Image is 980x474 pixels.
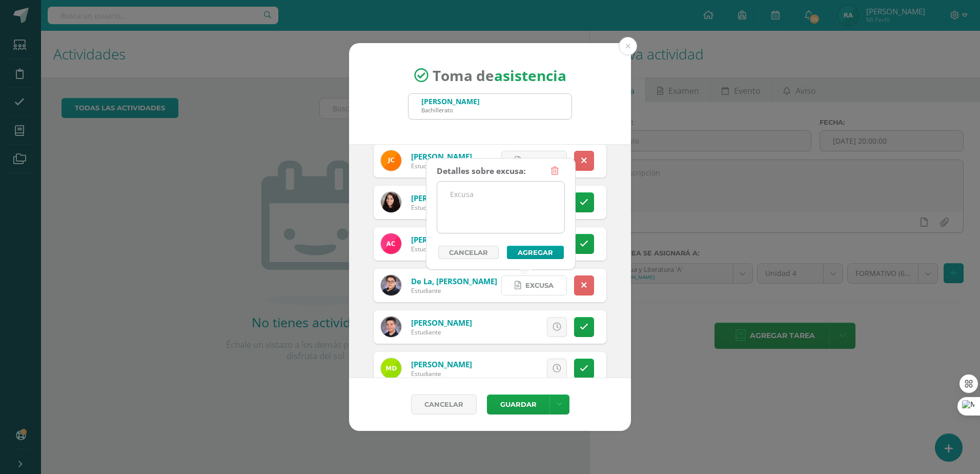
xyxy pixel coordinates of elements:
[487,394,549,414] button: Guardar
[525,276,554,295] span: Excusa
[381,150,401,171] img: cefd657e40c7dc8fe023a8ffae011e30.png
[411,394,477,414] a: Cancelar
[411,162,472,170] div: Estudiante
[494,66,566,85] strong: asistencia
[525,151,554,170] span: Excusa
[411,234,472,245] a: [PERSON_NAME]
[411,203,472,212] div: Estudiante
[411,193,472,203] a: [PERSON_NAME]
[411,369,472,378] div: Estudiante
[411,328,472,337] div: Estudiante
[438,246,499,259] a: Cancelar
[381,275,401,295] img: 17bee3391a087a07df696af5f128d77b.png
[409,94,571,119] input: Busca un grado o sección aquí...
[411,286,497,295] div: Estudiante
[619,37,637,55] button: Close (Esc)
[381,233,401,254] img: 1dcc6d2d6bc430e5deed637b57885210.png
[411,318,472,328] a: [PERSON_NAME]
[381,358,401,379] img: 44aa8762b81a55bd08030241e1177b4b.png
[501,275,567,295] a: Excusa
[433,66,566,85] span: Toma de
[411,359,472,369] a: [PERSON_NAME]
[411,245,472,253] div: Estudiante
[411,276,497,286] a: de la, [PERSON_NAME]
[381,192,401,212] img: 1f5d98a95bd8e4161657db7c37a22a29.png
[381,317,401,337] img: 92f2c8a002f47e0ee041935152f4897a.png
[507,246,564,259] button: Agregar
[501,151,567,171] a: Excusa
[421,96,480,106] div: [PERSON_NAME]
[411,151,472,162] a: [PERSON_NAME]
[437,161,525,181] div: Detalles sobre excusa:
[421,106,480,114] div: Bachillerato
